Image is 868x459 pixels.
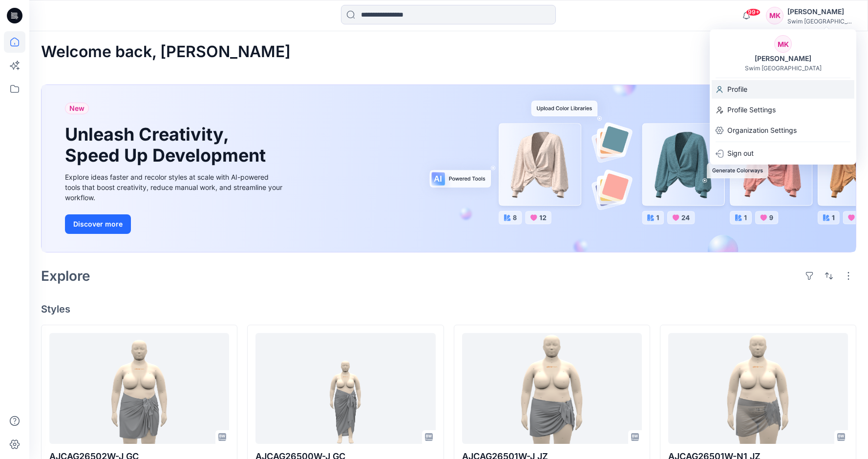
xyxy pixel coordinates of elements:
[710,121,856,140] a: Organization Settings
[65,172,285,203] div: Explore ideas faster and recolor styles at scale with AI-powered tools that boost creativity, red...
[49,333,229,444] a: AJCAG26502W-J GC
[727,101,776,119] p: Profile Settings
[255,333,435,444] a: AJCAG26500W-J GC
[41,43,291,61] h2: Welcome back, [PERSON_NAME]
[766,7,783,24] div: MK
[787,6,856,18] div: [PERSON_NAME]
[727,80,747,99] p: Profile
[749,53,817,64] div: [PERSON_NAME]
[710,101,856,119] a: Profile Settings
[668,333,848,444] a: AJCAG26501W-N1 JZ
[710,80,856,99] a: Profile
[727,121,797,140] p: Organization Settings
[65,124,270,166] h1: Unleash Creativity, Speed Up Development
[462,333,642,444] a: AJCAG26501W-J JZ
[727,144,754,163] p: Sign out
[65,214,285,234] a: Discover more
[69,103,85,114] span: New
[41,303,856,315] h4: Styles
[746,8,761,16] span: 99+
[787,18,856,25] div: Swim [GEOGRAPHIC_DATA]
[745,64,822,72] div: Swim [GEOGRAPHIC_DATA]
[41,268,90,284] h2: Explore
[65,214,131,234] button: Discover more
[774,35,792,53] div: MK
